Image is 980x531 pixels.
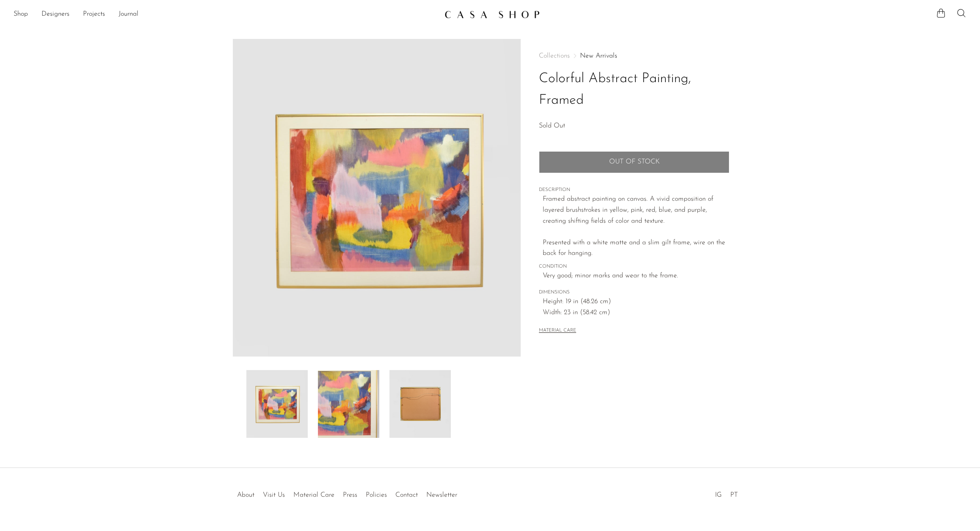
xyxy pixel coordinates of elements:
[14,9,28,20] a: Shop
[580,53,617,59] a: New Arrivals
[293,492,334,498] a: Material Care
[14,7,438,22] nav: Desktop navigation
[539,263,729,271] span: CONDITION
[711,485,742,501] ul: Social Medias
[543,307,729,318] span: Width: 23 in (58.42 cm)
[539,53,729,59] nav: Breadcrumbs
[543,194,729,259] p: Framed abstract painting on canvas. A vivid composition of layered brushstrokes in yellow, pink, ...
[395,492,418,498] a: Contact
[119,9,138,20] a: Journal
[539,122,565,129] span: Sold Out
[539,68,729,111] h1: Colorful Abstract Painting, Framed
[14,7,438,22] ul: NEW HEADER MENU
[237,492,254,498] a: About
[539,151,729,173] button: Add to cart
[539,53,570,59] span: Collections
[543,296,729,307] span: Height: 19 in (48.26 cm)
[83,9,105,20] a: Projects
[389,370,451,438] img: Colorful Abstract Painting, Framed
[366,492,387,498] a: Policies
[715,492,722,498] a: IG
[263,492,285,498] a: Visit Us
[343,492,357,498] a: Press
[543,271,729,282] span: Very good; minor marks and wear to the frame.
[730,492,738,498] a: PT
[539,186,729,194] span: DESCRIPTION
[233,485,461,501] ul: Quick links
[539,289,729,296] span: DIMENSIONS
[246,370,308,438] img: Colorful Abstract Painting, Framed
[609,158,660,166] span: Out of stock
[539,328,576,334] button: MATERIAL CARE
[318,370,379,438] img: Colorful Abstract Painting, Framed
[233,39,521,357] img: Colorful Abstract Painting, Framed
[41,9,69,20] a: Designers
